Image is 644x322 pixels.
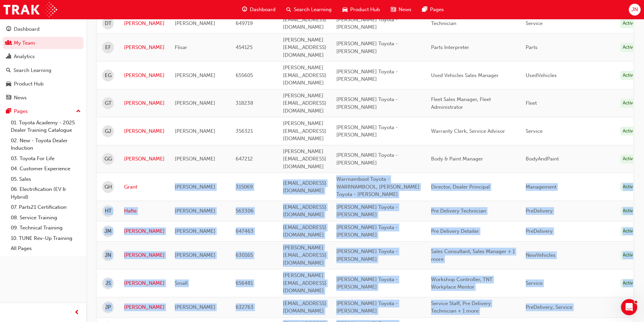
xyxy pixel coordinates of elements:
[124,127,165,135] a: [PERSON_NAME]
[8,202,84,213] a: 07. Parts21 Certification
[175,44,187,50] span: Flisar
[336,248,398,262] span: [PERSON_NAME] Toyota - [PERSON_NAME]
[175,128,215,134] span: [PERSON_NAME]
[124,279,165,287] a: [PERSON_NAME]
[236,228,254,234] span: 647463
[620,303,638,312] div: Active
[14,25,40,33] div: Dashboard
[283,120,326,142] span: [PERSON_NAME][EMAIL_ADDRESS][DOMAIN_NAME]
[526,72,557,78] span: UsedVehicles
[336,176,420,197] span: Warrnambool Toyota - WARRNAMBOOL, [PERSON_NAME] Toyota - [PERSON_NAME]
[3,92,84,104] a: News
[620,251,638,260] div: Active
[294,6,332,14] span: Search Learning
[336,152,398,166] span: [PERSON_NAME] Toyota - [PERSON_NAME]
[3,22,84,105] button: DashboardMy TeamAnalyticsSearch LearningProduct HubNews
[76,107,81,116] span: up-icon
[620,43,638,52] div: Active
[124,44,165,51] a: [PERSON_NAME]
[283,180,326,194] span: [EMAIL_ADDRESS][DOMAIN_NAME]
[283,204,326,218] span: [EMAIL_ADDRESS][DOMAIN_NAME]
[620,279,638,288] div: Active
[175,100,215,106] span: [PERSON_NAME]
[431,96,491,110] span: Fleet Sales Manager, Fleet Administrator
[8,184,84,202] a: 06. Electrification (EV & Hybrid)
[236,280,253,286] span: 656481
[105,99,112,107] span: GT
[175,280,188,286] span: Small
[6,81,11,87] span: car-icon
[105,251,111,259] span: JN
[336,204,398,218] span: [PERSON_NAME] Toyota - [PERSON_NAME]
[620,99,638,108] div: Active
[430,6,444,14] span: Pages
[3,2,57,17] a: Trak
[526,184,556,190] span: Management
[283,65,326,86] span: [PERSON_NAME][EMAIL_ADDRESS][DOMAIN_NAME]
[124,207,165,215] a: Hafte
[620,154,638,164] div: Active
[526,128,543,134] span: Service
[621,299,637,315] iframe: Intercom live chat
[3,78,84,90] a: Product Hub
[236,208,254,214] span: 563306
[8,213,84,223] a: 08. Service Training
[124,251,165,259] a: [PERSON_NAME]
[620,227,638,236] div: Active
[105,44,111,51] span: EF
[283,93,326,114] span: [PERSON_NAME][EMAIL_ADDRESS][DOMAIN_NAME]
[236,20,253,26] span: 649719
[6,40,11,46] span: people-icon
[14,94,27,102] div: News
[236,128,253,134] span: 356321
[399,6,411,14] span: News
[526,208,553,214] span: PreDelivery
[6,95,11,101] span: news-icon
[431,156,483,162] span: Body & Paint Manager
[175,252,215,258] span: [PERSON_NAME]
[526,252,555,258] span: NewVehicles
[242,5,247,14] span: guage-icon
[526,304,572,310] span: PreDelivery, Service
[431,228,479,234] span: Pre Delivery Detailer
[3,64,84,77] a: Search Learning
[236,72,253,78] span: 655605
[431,208,486,214] span: Pre Delivery Technician
[526,100,537,106] span: Fleet
[526,228,553,234] span: PreDelivery
[105,127,111,135] span: GJ
[105,20,112,27] span: DT
[286,5,291,14] span: search-icon
[342,5,348,14] span: car-icon
[6,26,11,32] span: guage-icon
[283,224,326,238] span: [EMAIL_ADDRESS][DOMAIN_NAME]
[526,280,543,286] span: Service
[526,20,543,26] span: Service
[620,206,638,216] div: Active
[8,164,84,174] a: 04. Customer Experience
[74,308,79,317] span: prev-icon
[175,20,215,26] span: [PERSON_NAME]
[236,100,253,106] span: 318238
[8,135,84,153] a: 02. New - Toyota Dealer Induction
[350,6,380,14] span: Product Hub
[3,50,84,63] a: Analytics
[281,3,337,17] a: search-iconSearch Learning
[6,54,11,60] span: chart-icon
[431,20,456,26] span: Technician
[175,72,215,78] span: [PERSON_NAME]
[175,184,215,190] span: [PERSON_NAME]
[431,300,491,314] span: Service Staff, Pre Delivery Technician + 1 more
[283,272,326,294] span: [PERSON_NAME][EMAIL_ADDRESS][DOMAIN_NAME]
[175,304,215,310] span: [PERSON_NAME]
[3,105,84,118] button: Pages
[526,156,559,162] span: BodyAndPaint
[336,124,398,138] span: [PERSON_NAME] Toyota - [PERSON_NAME]
[526,44,538,50] span: Parts
[336,224,398,238] span: [PERSON_NAME] Toyota - [PERSON_NAME]
[124,303,165,311] a: [PERSON_NAME]
[6,108,11,115] span: pages-icon
[105,279,111,287] span: JS
[124,72,165,79] a: [PERSON_NAME]
[431,44,469,50] span: Parts Interpreter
